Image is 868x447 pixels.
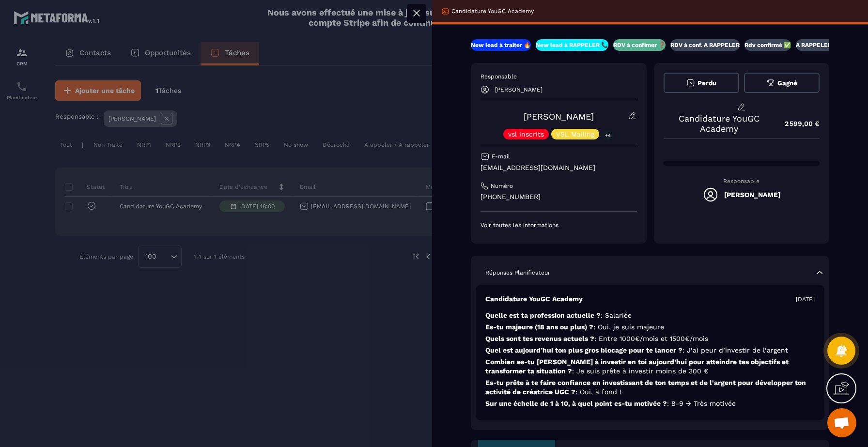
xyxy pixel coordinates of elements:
[594,335,708,342] span: : Entre 1000€/mois et 1500€/mois
[492,153,510,160] p: E-mail
[664,73,739,93] button: Perdu
[572,367,709,375] span: : Je suis prête à investir moins de 300 €
[485,311,815,320] p: Quelle est ta profession actuelle ?
[575,388,621,396] span: : Oui, à fond !
[664,178,820,185] p: Responsable
[485,269,550,277] p: Réponses Planificateur
[480,192,637,201] p: [PHONE_NUMBER]
[593,323,664,331] span: : Oui, je suis majeure
[744,73,820,93] button: Gagné
[495,86,542,93] p: [PERSON_NAME]
[682,346,788,354] span: : J’ai peur d’investir de l’argent
[670,41,740,49] p: RDV à conf. A RAPPELER
[775,114,820,133] p: 2 599,00 €
[724,191,780,199] h5: [PERSON_NAME]
[601,311,632,319] span: : Salariée
[480,163,637,172] p: [EMAIL_ADDRESS][DOMAIN_NAME]
[777,79,797,87] span: Gagné
[744,41,791,49] p: Rdv confirmé ✅
[613,41,666,49] p: RDV à confimer ❓
[667,400,736,407] span: : 8-9 → Très motivée
[827,408,856,437] a: Ouvrir le chat
[485,294,583,304] p: Candidature YouGC Academy
[491,182,513,190] p: Numéro
[536,41,608,49] p: New lead à RAPPELER 📞
[471,41,531,49] p: New lead à traiter 🔥
[697,79,716,87] span: Perdu
[451,7,534,15] p: Candidature YouGC Academy
[508,131,544,138] p: vsl inscrits
[485,334,815,343] p: Quels sont tes revenus actuels ?
[485,323,815,332] p: Es-tu majeure (18 ans ou plus) ?
[485,378,815,397] p: Es-tu prête à te faire confiance en investissant de ton temps et de l'argent pour développer ton ...
[602,130,614,140] p: +4
[524,111,594,122] a: [PERSON_NAME]
[556,131,594,138] p: VSL Mailing
[485,346,815,355] p: Quel est aujourd’hui ton plus gros blocage pour te lancer ?
[485,399,815,408] p: Sur une échelle de 1 à 10, à quel point es-tu motivée ?
[480,73,637,80] p: Responsable
[480,221,637,229] p: Voir toutes les informations
[664,113,775,134] p: Candidature YouGC Academy
[485,357,815,376] p: Combien es-tu [PERSON_NAME] à investir en toi aujourd’hui pour atteindre tes objectifs et transfo...
[796,295,815,303] p: [DATE]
